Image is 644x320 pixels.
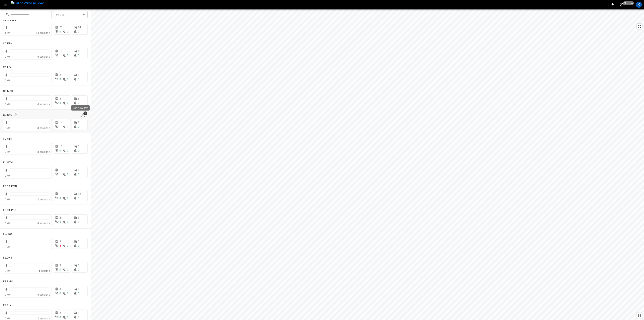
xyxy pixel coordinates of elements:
[59,101,61,104] span: 0
[3,280,13,284] h6: FE.PMN
[39,269,50,272] span: 1 session
[59,49,62,53] span: 13
[73,106,88,110] p: See All Alerts
[3,161,13,165] h6: EL.MTH
[37,127,50,130] span: 8 sessions
[67,54,68,57] span: 0
[3,137,12,141] h6: CC.STK
[59,78,61,81] span: 0
[59,149,61,152] span: 0
[78,268,79,271] span: 0
[78,288,79,291] span: 0
[59,169,61,172] span: 1
[59,216,61,219] span: 2
[78,169,79,172] span: 0
[67,125,68,128] span: 1
[78,101,79,104] span: 0
[78,240,79,243] span: 0
[11,1,44,6] img: ampcontrol.io logo
[37,150,50,153] span: 3 sessions
[59,54,61,57] span: 1
[636,2,642,8] div: profile-icon
[37,317,50,320] span: 2 sessions
[3,89,13,93] h6: CC.MOD
[67,292,68,295] span: 0
[5,31,11,34] span: 1 kW
[5,198,11,201] span: 0 kW
[3,113,12,117] h6: CC.SAC
[59,288,61,291] span: 8
[78,49,79,53] span: 5
[67,30,68,33] span: 0
[5,79,11,82] span: 0 kW
[78,149,79,152] span: 0
[78,121,79,124] span: 8
[78,216,79,219] span: 5
[78,197,79,200] span: 0
[78,26,81,29] span: 14
[59,145,62,148] span: 10
[78,30,79,33] span: 0
[59,220,61,223] span: 0
[78,264,79,267] span: 1
[3,184,17,189] h6: FE.CA.PMN
[67,101,68,104] span: 0
[78,292,79,295] span: 0
[37,103,50,106] span: 4 sessions
[59,316,61,319] span: 0
[67,149,68,152] span: 0
[5,222,11,225] span: 0 kW
[59,30,61,33] span: 0
[78,192,81,195] span: 12
[78,54,79,57] span: 0
[59,311,61,314] span: 2
[67,244,68,247] span: 0
[67,316,68,319] span: 0
[78,311,79,314] span: 1
[619,2,625,8] button: set refresh interval
[78,173,79,176] span: 0
[5,150,11,153] span: 9 kW
[78,73,79,76] span: 1
[36,31,50,34] span: 14 sessions
[59,121,62,124] span: 14
[78,244,79,247] span: 0
[67,268,68,271] span: 0
[5,246,11,249] span: 0 kW
[5,103,11,106] span: 0 kW
[37,293,50,296] span: 6 sessions
[59,244,61,247] span: 3
[5,317,11,320] span: 0 kW
[5,293,11,296] span: 0 kW
[3,65,11,70] h6: CC.LIV
[78,220,79,223] span: 0
[59,125,61,128] span: 1
[5,269,11,272] span: 0 kW
[59,240,61,243] span: 3
[3,232,13,236] h6: FE.HWY
[5,55,11,58] span: 0 kW
[59,264,61,267] span: 3
[78,97,79,100] span: 3
[5,174,11,177] span: 0 kW
[59,73,61,76] span: 2
[67,220,68,223] span: 0
[59,268,61,271] span: 0
[5,127,11,130] span: 0 kW
[59,26,62,29] span: 20
[3,42,12,46] h6: CC.FRN
[3,208,16,212] h6: FE.CA.PRS
[78,125,79,128] span: 0
[3,303,12,308] h6: FE.RLY
[59,197,61,200] span: 0
[59,192,61,195] span: 1
[59,173,61,176] span: 1
[78,316,79,319] span: 0
[67,197,68,200] span: 0
[623,1,634,5] span: 50 s ago
[78,78,79,81] span: 0
[3,256,12,260] h6: FE.ONT
[37,55,50,58] span: 6 sessions
[83,111,87,115] span: 1
[78,145,79,148] span: 0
